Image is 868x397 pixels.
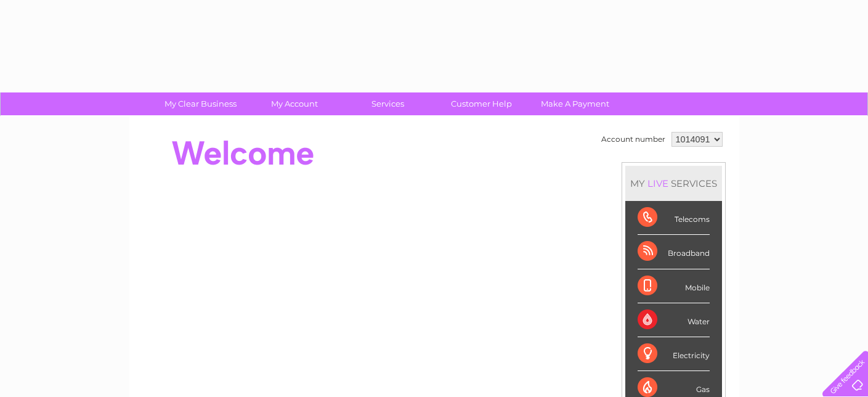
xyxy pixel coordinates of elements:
div: Water [638,303,710,337]
div: Mobile [638,269,710,303]
a: My Account [243,92,345,115]
div: Broadband [638,235,710,269]
a: Customer Help [431,92,532,115]
td: Account number [598,129,668,150]
div: MY SERVICES [625,166,722,201]
div: Electricity [638,337,710,371]
div: LIVE [645,178,671,189]
div: Telecoms [638,201,710,235]
a: Make A Payment [524,92,626,115]
a: My Clear Business [150,92,251,115]
a: Services [337,92,439,115]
